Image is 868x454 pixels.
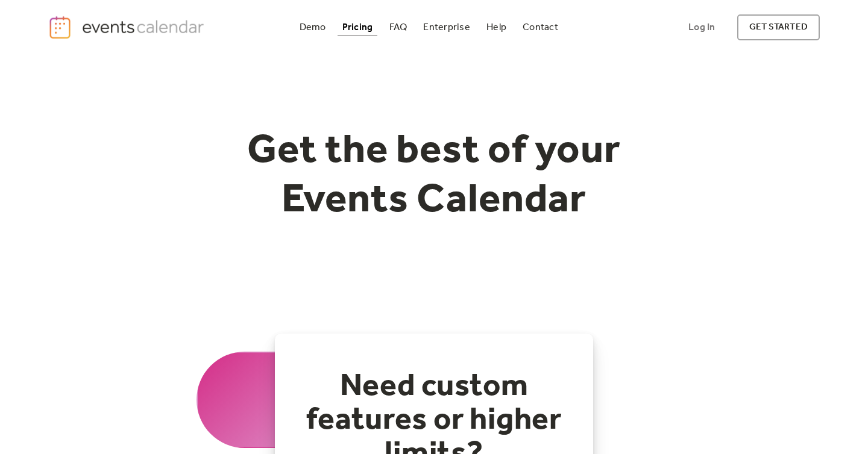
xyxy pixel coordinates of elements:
[295,19,331,36] a: Demo
[385,19,412,36] a: FAQ
[423,24,470,31] div: Enterprise
[737,14,820,40] a: get started
[203,127,665,225] h1: Get the best of your Events Calendar
[300,24,326,31] div: Demo
[482,19,511,36] a: Help
[676,14,727,40] a: Log In
[389,24,407,31] div: FAQ
[418,19,474,36] a: Enterprise
[518,19,563,36] a: Contact
[486,24,506,31] div: Help
[338,19,378,36] a: Pricing
[523,24,558,31] div: Contact
[342,24,373,31] div: Pricing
